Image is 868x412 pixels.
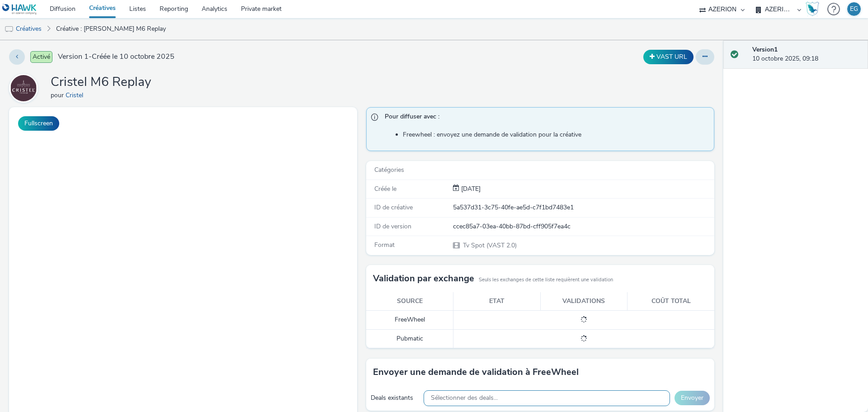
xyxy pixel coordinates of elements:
[10,75,37,101] img: Cristel
[51,74,151,91] h1: Cristel M6 Replay
[641,50,696,64] div: Dupliquer la créative en un VAST URL
[374,166,404,174] span: Catégories
[479,276,613,284] small: Seuls les exchanges de cette liste requièrent une validation
[9,84,42,92] a: Cristel
[374,241,395,249] span: Format
[366,292,453,311] th: Source
[66,91,87,99] a: Cristel
[2,4,37,15] img: undefined Logo
[806,2,819,16] img: Hawk Academy
[453,222,713,231] div: ccec85a7-03ea-40bb-87bd-cff905f7ea4c
[58,52,175,62] span: Version 1 - Créée le 10 octobre 2025
[385,112,705,124] span: Pour diffuser avec :
[371,393,419,403] div: Deals existants
[675,391,710,405] button: Envoyer
[374,185,396,193] span: Créée le
[540,292,627,311] th: Validations
[366,311,453,329] td: FreeWheel
[374,222,411,231] span: ID de version
[643,50,693,64] button: VAST URL
[752,45,778,54] strong: Version 1
[462,241,517,250] span: Tv Spot (VAST 2.0)
[431,394,498,402] span: Sélectionner des deals...
[373,365,579,379] h3: Envoyer une demande de validation à FreeWheel
[627,292,715,311] th: Coût total
[374,203,413,212] span: ID de créative
[366,329,453,348] td: Pubmatic
[850,2,858,16] div: EG
[52,18,170,40] a: Créative : [PERSON_NAME] M6 Replay
[18,116,59,131] button: Fullscreen
[30,51,52,63] span: Activé
[51,91,66,99] span: pour
[373,272,474,285] h3: Validation par exchange
[806,2,823,16] a: Hawk Academy
[459,185,481,194] div: Création 10 octobre 2025, 09:18
[5,25,14,34] img: tv
[403,130,709,139] li: Freewheel : envoyez une demande de validation pour la créative
[453,292,541,311] th: Etat
[752,45,861,64] div: 10 octobre 2025, 09:18
[453,203,713,212] div: 5a537d31-3c75-40fe-ae5d-c7f1bd7483e1
[459,185,481,193] span: [DATE]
